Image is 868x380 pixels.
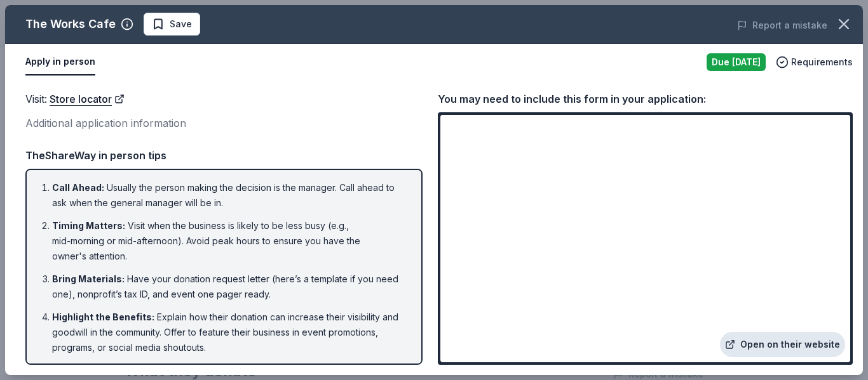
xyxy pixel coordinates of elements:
div: Visit : [25,91,423,107]
div: You may need to include this form in your application: [438,91,853,107]
span: Call Ahead : [52,182,104,193]
div: Additional application information [25,115,423,131]
span: Save [170,16,192,32]
a: Store locator [50,91,125,107]
li: Explain how their donation can increase their visibility and goodwill in the community. Offer to ... [52,310,403,355]
a: Open on their website [720,332,845,357]
span: Bring Materials : [52,273,125,284]
span: Requirements [791,55,853,70]
div: TheShareWay in person tips [25,147,423,164]
li: Visit when the business is likely to be less busy (e.g., mid-morning or mid-afternoon). Avoid pea... [52,218,403,264]
button: Apply in person [25,49,95,75]
span: Highlight the Benefits : [52,311,154,322]
div: Due [DATE] [707,53,766,71]
button: Save [144,13,200,36]
button: Report a mistake [737,18,827,33]
button: Requirements [776,55,853,70]
li: Have your donation request letter (here’s a template if you need one), nonprofit’s tax ID, and ev... [52,272,403,302]
li: Usually the person making the decision is the manager. Call ahead to ask when the general manager... [52,180,403,211]
div: The Works Cafe [25,14,116,34]
span: Timing Matters : [52,220,125,231]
